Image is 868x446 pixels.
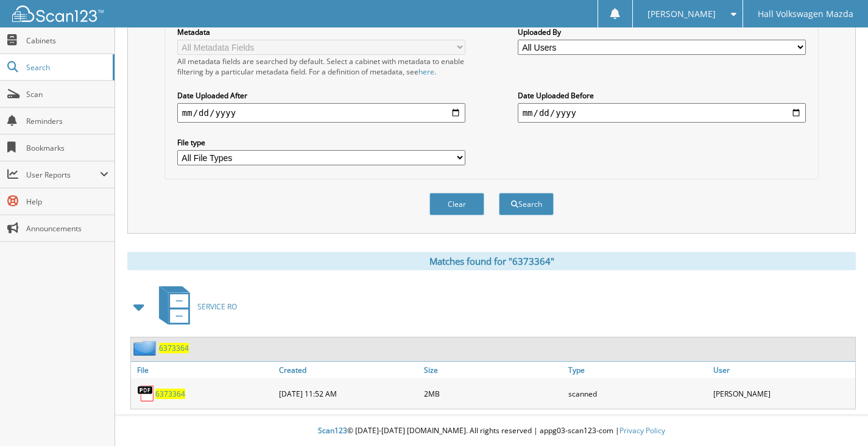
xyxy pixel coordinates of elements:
span: Bookmarks [26,143,108,153]
button: Clear [429,193,484,215]
div: [PERSON_NAME] [710,381,855,406]
a: Type [565,362,710,378]
div: scanned [565,381,710,406]
div: © [DATE]-[DATE] [DOMAIN_NAME]. All rights reserved | appg03-scan123-com | [115,416,868,446]
span: User Reports [26,170,100,180]
span: [PERSON_NAME] [647,10,716,18]
label: File type [177,137,466,148]
span: Scan123 [318,425,347,436]
div: 2MB [421,381,566,406]
a: 6373364 [159,343,189,353]
div: All metadata fields are searched by default. Select a cabinet with metadata to enable filtering b... [177,56,466,77]
span: SERVICE RO [197,301,237,312]
span: Cabinets [26,35,108,46]
a: File [131,362,276,378]
a: Created [276,362,421,378]
div: [DATE] 11:52 AM [276,381,421,406]
span: Hall Volkswagen Mazda [758,10,853,18]
iframe: Chat Widget [807,387,868,446]
span: Scan [26,89,108,99]
input: start [177,103,466,123]
span: Reminders [26,116,108,126]
a: Privacy Policy [619,425,665,436]
label: Date Uploaded After [177,90,466,101]
a: here [418,67,434,77]
a: SERVICE RO [152,282,237,331]
label: Date Uploaded Before [518,90,806,101]
a: User [710,362,855,378]
button: Search [499,193,554,215]
label: Metadata [177,27,466,37]
input: end [518,103,806,123]
span: Search [26,62,107,73]
span: Announcements [26,223,108,234]
label: Uploaded By [518,27,806,37]
img: folder2.png [133,340,159,356]
div: Matches found for "6373364" [127,252,856,270]
a: 6373364 [155,389,185,399]
img: scan123-logo-white.svg [12,5,104,22]
span: Help [26,196,108,207]
a: Size [421,362,566,378]
img: PDF.png [137,384,155,403]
